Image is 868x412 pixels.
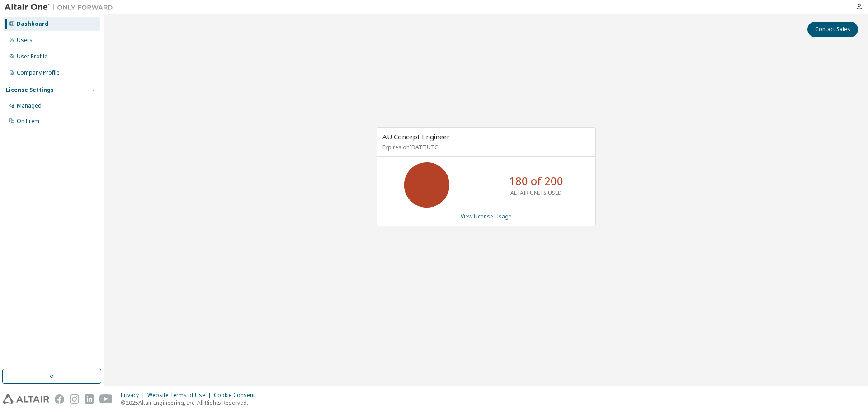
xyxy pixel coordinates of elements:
div: Privacy [121,392,147,399]
div: Managed [17,102,42,109]
div: Company Profile [17,69,60,76]
p: © 2025 Altair Engineering, Inc. All Rights Reserved. [121,399,260,407]
div: Website Terms of Use [147,392,214,399]
img: youtube.svg [99,394,113,404]
div: Users [17,37,33,44]
img: linkedin.svg [85,394,94,404]
img: Altair One [5,3,118,12]
p: ALTAIR UNITS USED [510,189,562,197]
div: Cookie Consent [214,392,260,399]
img: altair_logo.svg [3,394,49,404]
img: instagram.svg [70,394,79,404]
div: On Prem [17,118,39,125]
button: Contact Sales [807,22,858,37]
div: User Profile [17,53,47,60]
span: AU Concept Engineer [382,132,450,141]
img: facebook.svg [55,394,64,404]
a: View License Usage [461,213,512,220]
p: 180 of 200 [509,173,563,189]
div: Dashboard [17,20,48,28]
p: Expires on [DATE] UTC [382,143,588,151]
div: License Settings [6,86,54,94]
